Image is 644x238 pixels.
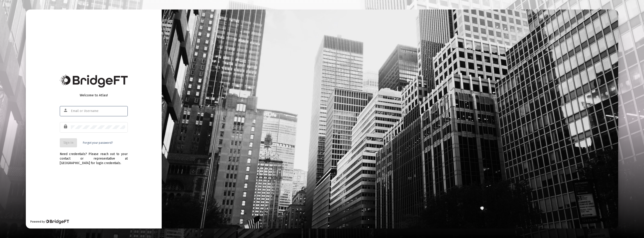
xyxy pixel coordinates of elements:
[30,219,69,224] div: Powered by
[60,147,128,165] div: Need credentials? Please reach out to your contact or representative at [GEOGRAPHIC_DATA] for log...
[63,124,69,129] mat-icon: lock
[63,141,73,145] span: Sign In
[83,141,113,145] a: Forgot your password?
[63,108,69,113] mat-icon: person
[60,138,77,147] button: Sign In
[60,93,128,97] div: Welcome to Atlas!
[45,219,69,224] img: Bridge Financial Technology Logo
[71,109,125,113] input: Email or Username
[60,75,128,87] img: Bridge Financial Technology Logo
